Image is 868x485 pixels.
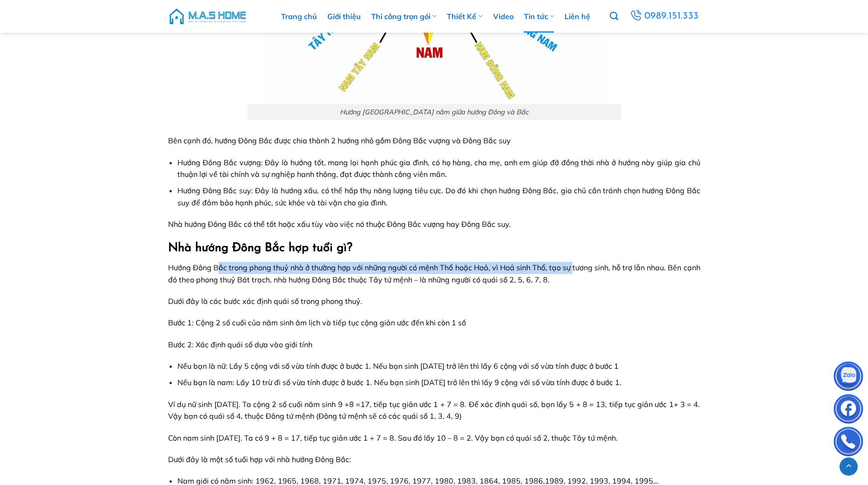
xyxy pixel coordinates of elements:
[168,296,362,306] span: Dưới đây là các bước xác định quái số trong phong thuỷ.
[168,455,351,464] span: Dưới đây là một số tuổi hợp với nhà hướng Đông Bắc:
[834,429,862,457] img: Phone
[834,396,862,424] img: Facebook
[247,104,621,120] figcaption: Hướng [GEOGRAPHIC_DATA] nằm giữa hướng Đông và Bắc
[628,8,700,25] a: 0989.151.333
[177,361,619,371] span: Nếu bạn là nữ: Lấy 5 cộng với số vừa tính được ở bước 1. Nếu bạn sinh [DATE] trở lên thì lấy 6 cộ...
[644,8,699,24] span: 0989.151.333
[168,2,247,30] img: M.A.S HOME – Tổng Thầu Thiết Kế Và Xây Nhà Trọn Gói
[168,263,700,284] span: Hướng Đông Bắc trong phong thuỷ nhà ở thường hợp với những người có mệnh Thổ hoặc Hoả, vì Hoả sin...
[168,242,353,254] strong: Nhà hướng Đông Bắc hợp tuổi gì?
[168,136,511,145] span: Bên cạnh đó, hướng Đông Bắc được chia thành 2 hướng nhỏ gồm Đông Bắc vượng và Đông Bắc suy
[610,7,618,26] a: Tìm kiếm
[834,364,862,392] img: Zalo
[177,378,621,387] span: Nếu bạn là nam: Lấy 10 trừ đi số vừa tính được ở bước 1. Nếu bạn sinh [DATE] trở lên thì lấy 9 cộ...
[168,318,466,327] span: Bước 1: Cộng 2 số cuối của năm sinh âm lịch và tiếp tục cộng giản ước đến khi còn 1 số
[168,400,700,421] span: Ví dụ nữ sinh [DATE]. Ta cộng 2 số cuối năm sinh 9 +8 =17, tiếp tục giản ước 1 + 7 = 8. Để xác đị...
[177,158,700,179] span: Hướng Đông Bắc vượng: Đây là hướng tốt, mang lại hạnh phúc gia đình, có họ hàng, cha mẹ, anh em g...
[168,340,312,349] span: Bước 2: Xác định quái số dựa vào giới tính
[168,433,618,443] span: Còn nam sinh [DATE]. Ta có 9 + 8 = 17, tiếp tục giản ước 1 + 7 = 8. Sau đó lấy 10 – 8 = 2. Vậy bạ...
[168,219,511,229] span: Nhà hướng Đông Bắc có thể tốt hoặc xấu tùy vào việc nó thuộc Đông Bắc vượng hay Đông Bắc suy.
[177,186,700,207] span: Hướng Đông Bắc suy: Đây là hướng xấu, có thể hấp thụ năng lượng tiêu cực. Do đó khi chọn hướng Đô...
[840,457,858,476] a: Lên đầu trang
